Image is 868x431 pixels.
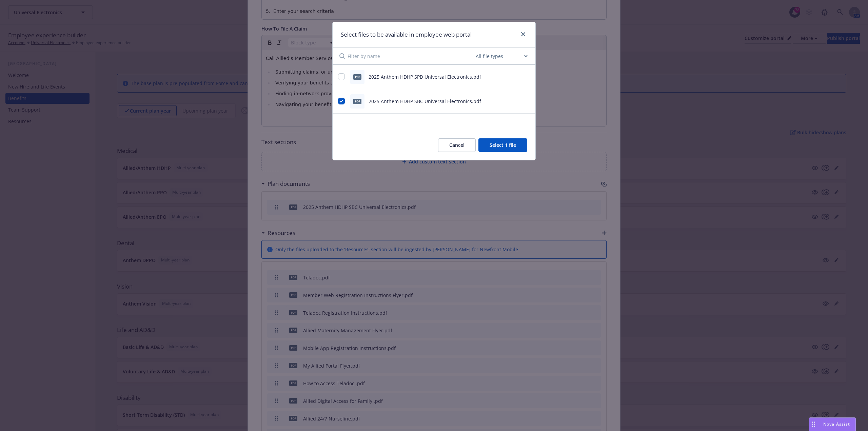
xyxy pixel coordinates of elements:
button: Nova Assist [809,417,856,431]
span: pdf [353,74,361,79]
button: preview file [524,73,530,80]
button: Cancel [438,138,476,152]
input: Filter by name [348,47,474,64]
button: download file [513,98,518,105]
h1: Select files to be available in employee web portal [341,30,472,39]
button: preview file [524,98,530,105]
span: Nova Assist [823,421,850,427]
span: pdf [353,99,361,104]
a: close [519,30,527,38]
span: 2025 Anthem HDHP SPD Universal Electronics.pdf [369,74,481,80]
button: Select 1 file [478,138,527,152]
svg: Search [339,53,345,59]
div: Drag to move [809,418,818,431]
span: 2025 Anthem HDHP SBC Universal Electronics.pdf [369,98,481,104]
button: download file [513,73,518,80]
